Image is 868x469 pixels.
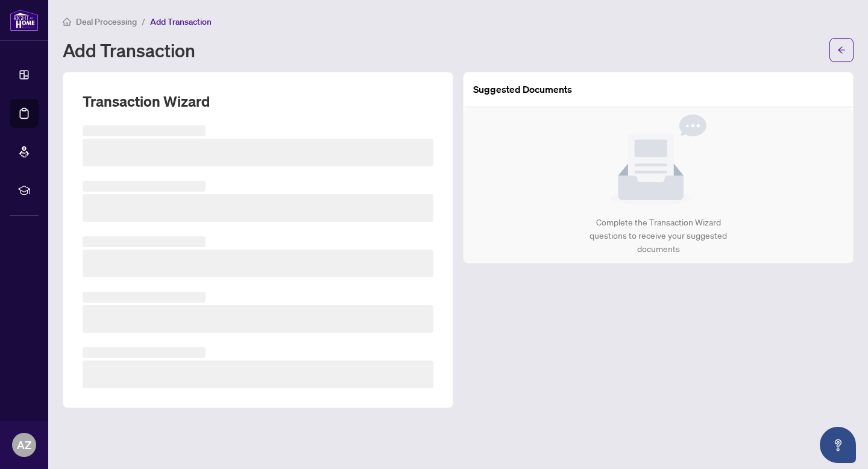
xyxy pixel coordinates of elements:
div: Complete the Transaction Wizard questions to receive your suggested documents [577,216,740,256]
span: Add Transaction [150,16,212,27]
span: home [63,17,71,26]
img: logo [10,9,39,31]
span: AZ [17,436,31,453]
h2: Transaction Wizard [83,92,210,111]
span: Deal Processing [76,16,137,27]
article: Suggested Documents [473,82,572,97]
button: Open asap [820,427,856,463]
img: Null State Icon [610,115,706,206]
h1: Add Transaction [63,40,195,60]
span: arrow-left [837,46,846,54]
li: / [142,14,145,28]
